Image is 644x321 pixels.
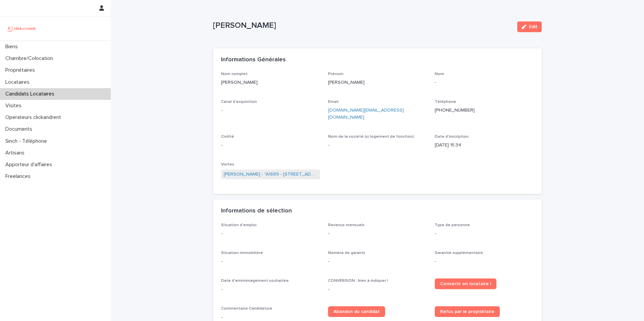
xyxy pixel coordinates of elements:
p: - [328,258,427,265]
span: Edit [529,24,537,29]
p: - [435,258,534,265]
p: Freelances [3,173,36,180]
p: Chambre/Colocation [3,55,58,62]
a: [PERSON_NAME] - "A1689 - [STREET_ADDRESS]" [224,171,317,178]
p: Artisans [3,150,30,156]
span: Convertir en locataire ! [440,281,491,286]
p: - [435,230,534,237]
p: Propriétaires [3,67,40,73]
span: Garantie supplémentaire [435,251,483,255]
span: Situation d'emploi [221,223,257,227]
span: Nom [435,72,444,76]
p: - [221,142,320,149]
span: Nombre de garants [328,251,365,255]
span: Refus par le propriétaire [440,309,494,314]
span: Situation immobilière [221,251,263,255]
p: Visites [3,103,27,109]
h2: Informations de sélection [221,207,292,215]
p: - [221,230,320,237]
a: Refus par le propriétaire [435,306,500,317]
p: [PERSON_NAME] [221,79,320,86]
a: [DOMAIN_NAME][EMAIL_ADDRESS][DOMAIN_NAME] [328,108,404,120]
span: Type de personne [435,223,470,227]
p: [PERSON_NAME] [328,79,427,86]
span: Email [328,100,338,104]
span: Date d'inscription [435,135,469,139]
p: Apporteur d'affaires [3,162,57,168]
p: Operateurs clickandrent [3,114,66,121]
p: Documents [3,126,38,132]
h2: Informations Générales [221,56,286,64]
span: Date d'emménagement souhaitée [221,279,289,283]
span: Abandon du candidat [333,309,380,314]
p: - [328,286,427,293]
p: - [328,142,427,149]
p: - [435,79,534,86]
a: Abandon du candidat [328,306,385,317]
span: Prénom [328,72,343,76]
span: Visites [221,163,234,167]
span: Nom de la société (si logement de fonction) [328,135,414,139]
span: Revenus mensuels [328,223,365,227]
button: Edit [517,21,542,32]
span: Téléphone [435,100,456,104]
p: [DATE] 15:34 [435,142,534,149]
ringoverc2c-number-84e06f14122c: [PHONE_NUMBER] [435,108,475,113]
img: UCB0brd3T0yccxBKYDjQ [5,22,38,35]
p: [PERSON_NAME] [213,21,512,30]
p: - [221,286,320,293]
span: Commentaire Candidature [221,307,272,311]
span: Canal d'acquisition [221,100,257,104]
p: Locataires [3,79,35,85]
p: Sinch - Téléphone [3,138,52,144]
span: Civilité [221,135,234,139]
p: Biens [3,44,23,50]
span: Nom complet [221,72,248,76]
p: Candidats Locataires [3,91,60,97]
p: - [221,258,320,265]
a: Convertir en locataire ! [435,278,496,289]
ringoverc2c-84e06f14122c: Call with Ringover [435,108,475,113]
p: - [221,314,320,321]
p: - [328,230,427,237]
span: CONVERSION : bien à indiquer ! [328,279,388,283]
p: - [221,107,320,114]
